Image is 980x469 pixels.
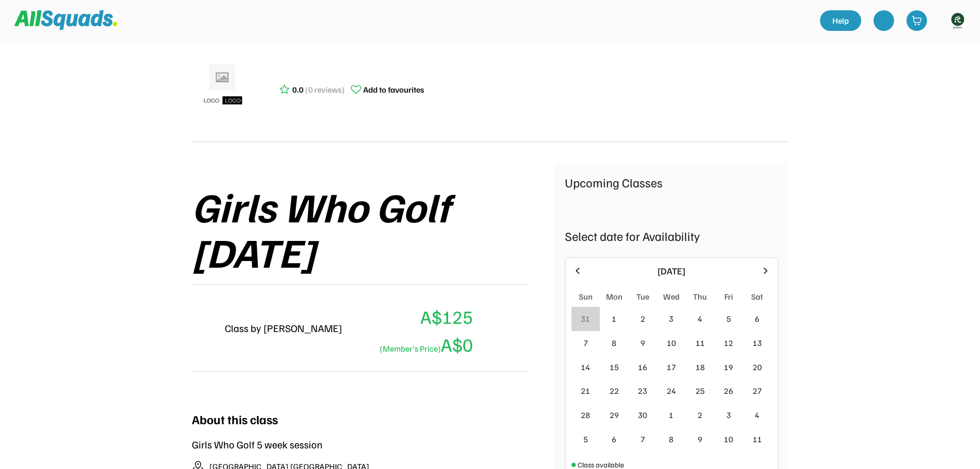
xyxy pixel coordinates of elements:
[192,410,278,428] div: About this class
[640,433,645,445] div: 7
[612,312,616,325] div: 1
[610,409,619,421] div: 29
[192,437,323,452] div: Girls Who Golf 5 week session
[755,312,759,325] div: 6
[912,15,922,26] img: shopping-cart-01%20%281%29.svg
[581,361,590,373] div: 14
[292,83,304,96] div: 0.0
[724,385,733,397] div: 26
[640,337,645,349] div: 9
[225,320,342,336] div: Class by [PERSON_NAME]
[581,409,590,421] div: 28
[724,361,733,373] div: 19
[696,361,705,373] div: 18
[376,331,473,358] div: A$0
[696,385,705,397] div: 25
[667,337,676,349] div: 10
[565,227,778,245] div: Select date for Availability
[724,433,733,445] div: 10
[638,361,647,373] div: 16
[669,409,673,421] div: 1
[726,312,731,325] div: 5
[726,409,731,421] div: 3
[612,433,616,445] div: 6
[724,290,733,303] div: Fri
[698,312,702,325] div: 4
[612,337,616,349] div: 8
[583,337,588,349] div: 7
[669,312,673,325] div: 3
[610,385,619,397] div: 22
[610,361,619,373] div: 15
[640,312,645,325] div: 2
[879,15,889,26] img: yH5BAEAAAAALAAAAAABAAEAAAIBRAA7
[606,290,622,303] div: Mon
[636,290,649,303] div: Tue
[581,385,590,397] div: 21
[667,361,676,373] div: 17
[669,433,673,445] div: 8
[947,10,968,31] img: https%3A%2F%2F94044dc9e5d3b3599ffa5e2d56a015ce.cdn.bubble.io%2Ff1734594230631x534612339345057700%...
[755,409,759,421] div: 4
[753,385,762,397] div: 27
[696,337,705,349] div: 11
[579,290,593,303] div: Sun
[753,361,762,373] div: 20
[380,343,441,354] font: (Member's Price)
[192,316,217,340] img: yH5BAEAAAAALAAAAAABAAEAAAIBRAA7
[363,83,424,96] div: Add to favourites
[589,264,754,278] div: [DATE]
[724,337,733,349] div: 12
[667,385,676,397] div: 24
[753,337,762,349] div: 13
[638,409,647,421] div: 30
[420,303,473,331] div: A$125
[581,312,590,325] div: 31
[305,83,345,96] div: (0 reviews)
[753,433,762,445] div: 11
[197,61,248,112] img: ui-kit-placeholders-product-5_1200x.webp
[698,409,702,421] div: 2
[698,433,702,445] div: 9
[820,10,861,31] a: Help
[192,183,555,274] div: Girls Who Golf [DATE]
[693,290,707,303] div: Thu
[751,290,763,303] div: Sat
[14,10,117,30] img: Squad%20Logo.svg
[583,433,588,445] div: 5
[565,173,778,192] div: Upcoming Classes
[663,290,680,303] div: Wed
[638,385,647,397] div: 23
